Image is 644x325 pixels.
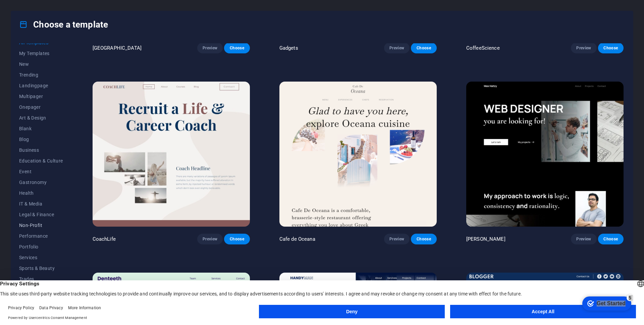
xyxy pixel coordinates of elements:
[19,241,63,252] button: Portfolio
[19,201,63,206] span: IT & Media
[19,220,63,231] button: Non-Profit
[19,244,63,249] span: Portfolio
[93,45,142,51] p: [GEOGRAPHIC_DATA]
[571,234,596,244] button: Preview
[19,48,63,59] button: My Templates
[603,45,618,51] span: Choose
[389,45,404,51] span: Preview
[19,51,63,56] span: My Templates
[19,155,63,166] button: Education & Culture
[19,190,63,196] span: Health
[466,45,500,51] p: CoffeeScience
[19,59,63,69] button: New
[50,1,56,8] div: 5
[279,82,437,227] img: Cafe de Oceana
[19,276,63,282] span: Trades
[411,234,436,244] button: Choose
[20,7,49,13] div: Get Started
[384,234,410,244] button: Preview
[229,236,244,242] span: Choose
[19,180,63,185] span: Gastronomy
[19,266,63,271] span: Sports & Beauty
[19,147,63,153] span: Business
[389,236,404,242] span: Preview
[93,236,116,242] p: CoachLife
[19,91,63,102] button: Multipager
[19,94,63,99] span: Multipager
[19,252,63,263] button: Services
[5,3,54,17] div: Get Started 5 items remaining, 0% complete
[19,198,63,209] button: IT & Media
[203,236,217,242] span: Preview
[19,80,63,91] button: Landingpage
[279,236,315,242] p: Cafe de Oceana
[19,188,63,198] button: Health
[279,45,298,51] p: Gadgets
[19,145,63,155] button: Business
[197,43,223,53] button: Preview
[19,102,63,112] button: Onepager
[93,82,250,227] img: CoachLife
[19,126,63,131] span: Blank
[19,19,108,30] h4: Choose a template
[19,115,63,121] span: Art & Design
[19,274,63,284] button: Trades
[19,233,63,239] span: Performance
[19,61,63,67] span: New
[19,123,63,134] button: Blank
[19,112,63,123] button: Art & Design
[466,82,624,227] img: Max Hatzy
[229,45,244,51] span: Choose
[416,236,431,242] span: Choose
[19,137,63,142] span: Blog
[576,45,591,51] span: Preview
[19,223,63,228] span: Non-Profit
[19,158,63,164] span: Education & Culture
[19,83,63,88] span: Landingpage
[19,255,63,260] span: Services
[603,236,618,242] span: Choose
[19,263,63,274] button: Sports & Beauty
[19,134,63,145] button: Blog
[224,43,250,53] button: Choose
[598,43,624,53] button: Choose
[19,166,63,177] button: Event
[19,104,63,110] span: Onepager
[416,45,431,51] span: Choose
[197,234,223,244] button: Preview
[224,234,250,244] button: Choose
[19,72,63,78] span: Trending
[203,45,217,51] span: Preview
[598,234,624,244] button: Choose
[19,177,63,188] button: Gastronomy
[576,236,591,242] span: Preview
[384,43,410,53] button: Preview
[19,69,63,80] button: Trending
[19,212,63,217] span: Legal & Finance
[19,231,63,241] button: Performance
[571,43,596,53] button: Preview
[411,43,436,53] button: Choose
[19,209,63,220] button: Legal & Finance
[19,169,63,174] span: Event
[466,236,505,242] p: [PERSON_NAME]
